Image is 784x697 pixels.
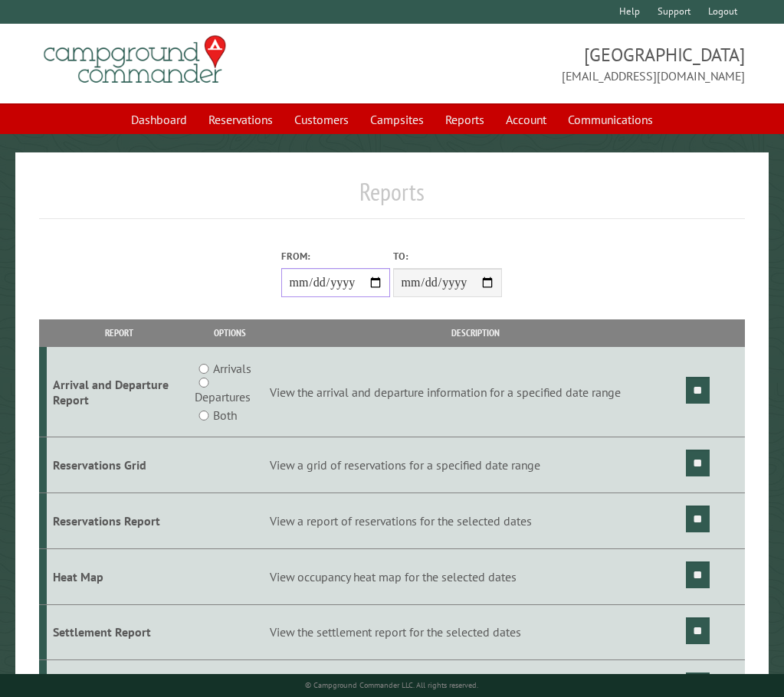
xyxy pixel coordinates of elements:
a: Reservations [199,105,282,134]
th: Report [47,319,192,346]
td: View the arrival and departure information for a specified date range [267,347,684,437]
td: View the settlement report for the selected dates [267,604,684,660]
span: [GEOGRAPHIC_DATA] [EMAIL_ADDRESS][DOMAIN_NAME] [392,42,745,85]
a: Dashboard [122,105,196,134]
td: View a grid of reservations for a specified date range [267,437,684,493]
td: Reservations Report [47,492,192,548]
img: Campground Commander [39,30,231,90]
label: From: [281,249,390,263]
td: Arrival and Departure Report [47,347,192,437]
label: Departures [195,388,251,406]
td: Settlement Report [47,604,192,660]
td: Heat Map [47,548,192,604]
small: © Campground Commander LLC. All rights reserved. [305,680,478,690]
th: Options [192,319,267,346]
td: View occupancy heat map for the selected dates [267,548,684,604]
td: Reservations Grid [47,437,192,493]
a: Account [497,105,556,134]
a: Communications [559,105,662,134]
th: Description [267,319,684,346]
a: Campsites [361,105,433,134]
h1: Reports [39,177,745,219]
label: Both [213,406,237,424]
label: Arrivals [213,359,251,378]
label: To: [393,249,502,263]
a: Customers [285,105,358,134]
a: Reports [436,105,494,134]
td: View a report of reservations for the selected dates [267,492,684,548]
